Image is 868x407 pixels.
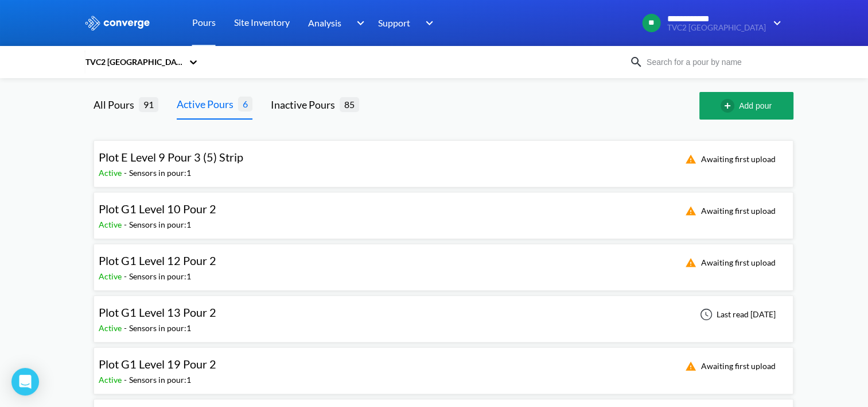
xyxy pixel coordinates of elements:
[139,97,158,112] span: 91
[99,150,243,164] span: Plot E Level 9 Pour 3 (5) Strip
[766,16,784,30] img: downArrow.svg
[678,204,779,218] div: Awaiting first upload
[678,256,779,270] div: Awaiting first upload
[271,97,340,113] div: Inactive Pours
[667,24,766,32] span: TVC2 [GEOGRAPHIC_DATA]
[129,270,191,283] div: Sensors in pour: 1
[643,56,782,68] input: Search for a pour by name
[99,220,124,229] span: Active
[99,254,216,267] span: Plot G1 Level 12 Pour 2
[678,359,779,373] div: Awaiting first upload
[129,374,191,386] div: Sensors in pour: 1
[124,168,129,178] span: -
[694,308,779,321] div: Last read [DATE]
[94,205,793,215] a: Plot G1 Level 10 Pour 2Active-Sensors in pour:1Awaiting first upload
[129,322,191,335] div: Sensors in pour: 1
[678,152,779,166] div: Awaiting first upload
[99,168,124,178] span: Active
[84,16,151,30] img: logo_ewhite.svg
[99,323,124,333] span: Active
[99,305,216,319] span: Plot G1 Level 13 Pour 2
[94,97,139,113] div: All Pours
[11,368,39,396] div: Open Intercom Messenger
[84,56,183,68] div: TVC2 [GEOGRAPHIC_DATA]
[349,16,367,30] img: downArrow.svg
[308,16,341,30] span: Analysis
[124,323,129,333] span: -
[699,92,793,120] button: Add pour
[99,357,216,371] span: Plot G1 Level 19 Pour 2
[94,257,793,267] a: Plot G1 Level 12 Pour 2Active-Sensors in pour:1Awaiting first upload
[99,375,124,385] span: Active
[721,99,739,113] img: add-circle-outline.svg
[340,97,359,112] span: 85
[94,309,793,318] a: Plot G1 Level 13 Pour 2Active-Sensors in pour:1Last read [DATE]
[99,202,216,216] span: Plot G1 Level 10 Pour 2
[129,218,191,231] div: Sensors in pour: 1
[124,375,129,385] span: -
[94,360,793,370] a: Plot G1 Level 19 Pour 2Active-Sensors in pour:1Awaiting first upload
[378,16,410,30] span: Support
[129,167,191,179] div: Sensors in pour: 1
[124,271,129,281] span: -
[99,271,124,281] span: Active
[418,16,437,30] img: downArrow.svg
[238,97,252,111] span: 6
[94,153,793,163] a: Plot E Level 9 Pour 3 (5) StripActive-Sensors in pour:1Awaiting first upload
[124,220,129,229] span: -
[629,55,643,69] img: icon-search.svg
[177,96,238,112] div: Active Pours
